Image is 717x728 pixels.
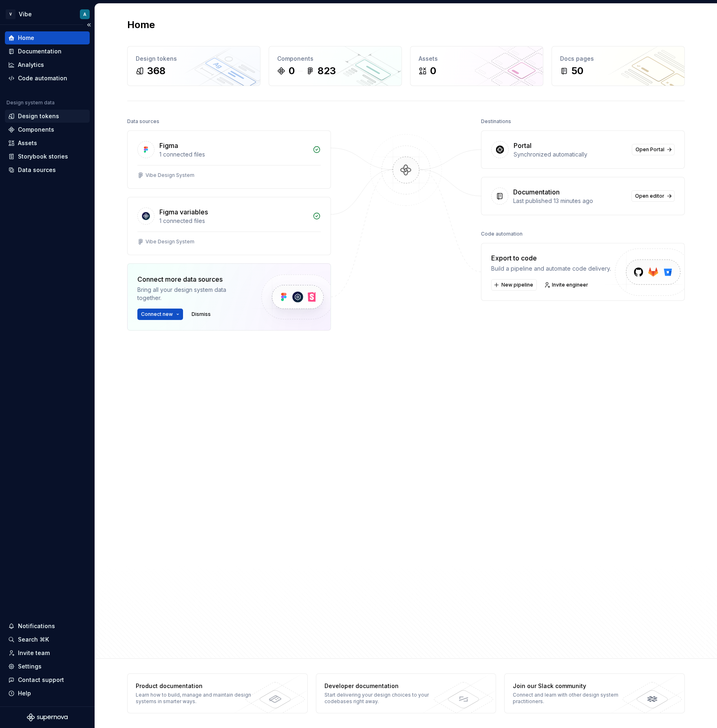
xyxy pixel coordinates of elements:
[18,112,59,120] div: Design tokens
[513,692,631,705] div: Connect and learn with other design system practitioners.
[514,150,627,159] div: Synchronized automatically
[481,228,523,240] div: Code automation
[5,123,90,136] a: Components
[18,676,64,684] div: Contact support
[289,64,295,77] div: 0
[269,46,402,86] a: Components0823
[18,635,49,644] div: Search ⌘K
[136,682,254,690] div: Product documentation
[18,152,68,161] div: Storybook stories
[5,687,90,700] button: Help
[552,46,685,86] a: Docs pages50
[147,64,165,77] div: 368
[5,633,90,646] button: Search ⌘K
[632,144,675,155] a: Open Portal
[5,110,90,123] a: Design tokens
[136,55,252,63] div: Design tokens
[324,692,443,705] div: Start delivering your design choices to your codebases right away.
[18,47,62,55] div: Documentation
[146,172,194,179] div: Vibe Design System
[318,64,336,77] div: 823
[542,279,592,291] a: Invite engineer
[127,197,331,255] a: Figma variables1 connected filesVibe Design System
[136,692,254,705] div: Learn how to build, manage and maintain design systems in smarter ways.
[513,187,560,197] div: Documentation
[18,126,54,134] div: Components
[5,137,90,150] a: Assets
[5,72,90,85] a: Code automation
[419,55,535,63] div: Assets
[5,620,90,633] button: Notifications
[491,253,611,263] div: Export to code
[18,649,50,657] div: Invite team
[631,190,675,202] a: Open editor
[560,55,676,63] div: Docs pages
[141,311,173,318] span: Connect new
[146,238,194,245] div: Vibe Design System
[159,207,208,217] div: Figma variables
[6,9,15,19] div: V
[159,141,178,150] div: Figma
[18,139,37,147] div: Assets
[514,141,532,150] div: Portal
[5,150,90,163] a: Storybook stories
[18,622,55,630] div: Notifications
[18,61,44,69] div: Analytics
[513,682,631,690] div: Join our Slack community
[188,309,214,320] button: Dismiss
[504,673,685,713] a: Join our Slack communityConnect and learn with other design system practitioners.
[192,311,211,318] span: Dismiss
[127,18,155,31] h2: Home
[635,146,664,153] span: Open Portal
[7,99,55,106] div: Design system data
[83,11,86,18] div: A
[5,660,90,673] a: Settings
[137,274,247,284] div: Connect more data sources
[127,46,260,86] a: Design tokens368
[552,282,588,288] span: Invite engineer
[5,163,90,176] a: Data sources
[491,265,611,273] div: Build a pipeline and automate code delivery.
[159,217,308,225] div: 1 connected files
[5,58,90,71] a: Analytics
[18,662,42,671] div: Settings
[18,689,31,697] div: Help
[127,673,308,713] a: Product documentationLearn how to build, manage and maintain design systems in smarter ways.
[571,64,583,77] div: 50
[410,46,543,86] a: Assets0
[18,34,34,42] div: Home
[277,55,393,63] div: Components
[481,116,511,127] div: Destinations
[635,193,664,199] span: Open editor
[27,713,68,721] svg: Supernova Logo
[83,19,95,31] button: Collapse sidebar
[137,286,247,302] div: Bring all your design system data together.
[159,150,308,159] div: 1 connected files
[316,673,496,713] a: Developer documentationStart delivering your design choices to your codebases right away.
[513,197,627,205] div: Last published 13 minutes ago
[491,279,537,291] button: New pipeline
[18,74,67,82] div: Code automation
[324,682,443,690] div: Developer documentation
[5,45,90,58] a: Documentation
[18,166,56,174] div: Data sources
[5,673,90,686] button: Contact support
[19,10,32,18] div: Vibe
[501,282,533,288] span: New pipeline
[127,116,159,127] div: Data sources
[5,31,90,44] a: Home
[430,64,436,77] div: 0
[2,5,93,23] button: VVibeA
[137,309,183,320] button: Connect new
[127,130,331,189] a: Figma1 connected filesVibe Design System
[5,646,90,660] a: Invite team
